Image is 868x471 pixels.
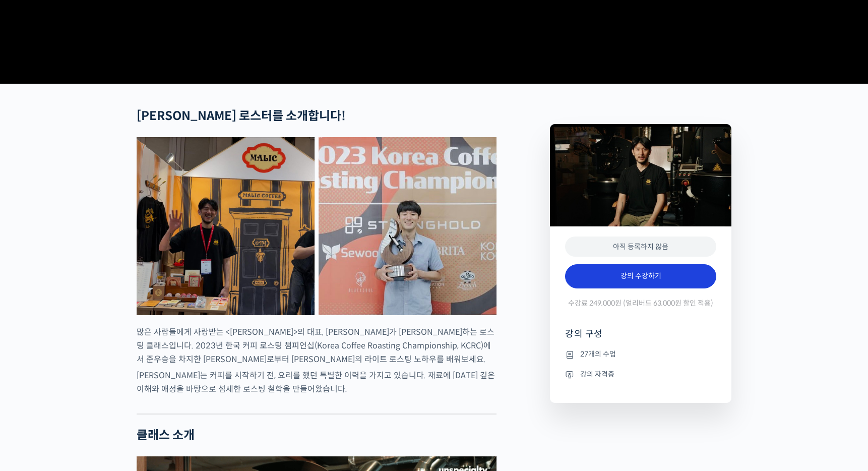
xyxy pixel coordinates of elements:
p: 많은 사람들에게 사랑받는 <[PERSON_NAME]>의 대표, [PERSON_NAME]가 [PERSON_NAME]하는 로스팅 클래스입니다. 2023년 한국 커피 로스팅 챔피언... [137,325,497,366]
a: 홈 [3,320,67,345]
a: 설정 [130,320,194,345]
span: 홈 [32,335,38,343]
a: 강의 수강하기 [565,264,716,288]
div: 아직 등록하지 않음 [565,237,716,257]
span: 대화 [92,335,104,343]
p: [PERSON_NAME]는 커피를 시작하기 전, 요리를 했던 특별한 이력을 가지고 있습니다. 재료에 [DATE] 깊은 이해와 애정을 바탕으로 섬세한 로스팅 철학을 만들어왔습니다. [137,369,497,396]
span: 수강료 249,000원 (얼리버드 63,000원 할인 적용) [568,299,713,308]
strong: [PERSON_NAME] 로스터를 소개합니다! [137,108,346,124]
h2: 클래스 소개 [137,428,497,443]
li: 강의 자격증 [565,368,716,380]
a: 대화 [67,320,130,345]
li: 27개의 수업 [565,348,716,361]
span: 설정 [156,335,168,343]
h4: 강의 구성 [565,328,716,348]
